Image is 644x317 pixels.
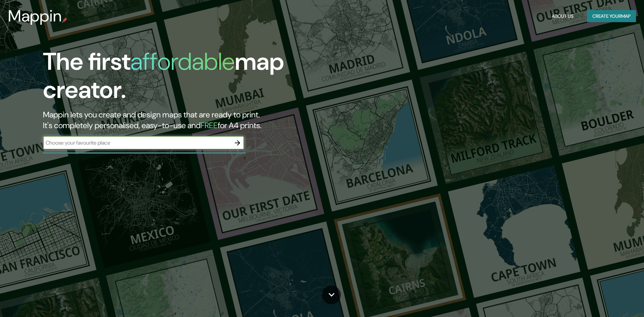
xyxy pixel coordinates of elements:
h5: FREE [201,120,218,130]
button: About Us [549,10,576,22]
h1: affordable [130,46,235,77]
h3: Mappin [8,7,62,25]
input: Choose your favourite place [43,139,231,147]
img: mappin-pin [62,17,67,23]
h1: The first map creator. [43,48,365,109]
h2: Mappin lets you create and design maps that are ready to print. It's completely personalised, eas... [43,109,365,131]
button: Create yourmap [587,10,636,22]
